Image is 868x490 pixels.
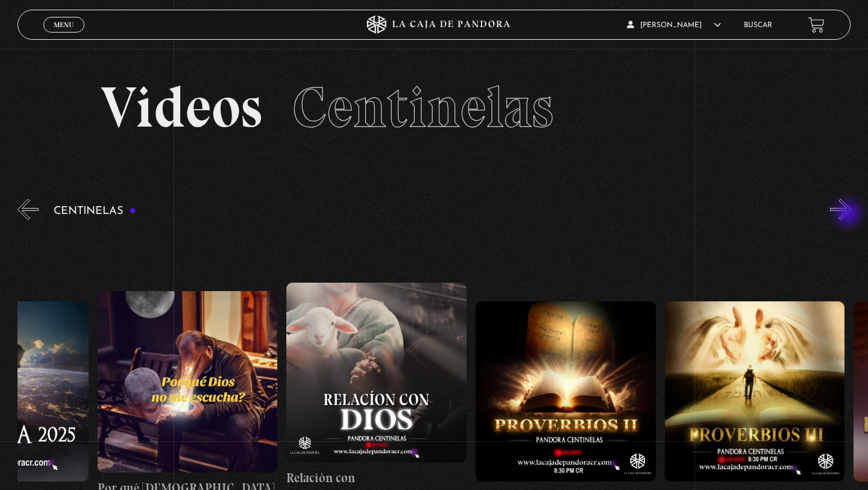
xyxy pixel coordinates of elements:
span: Cerrar [50,31,78,40]
a: Buscar [744,22,772,29]
button: Next [830,199,851,220]
span: [PERSON_NAME] [627,22,721,29]
span: Centinelas [292,73,553,142]
button: Previous [17,199,39,220]
span: Menu [54,21,74,28]
a: View your shopping cart [808,17,825,33]
h3: Centinelas [54,206,136,217]
h2: Videos [101,79,767,136]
